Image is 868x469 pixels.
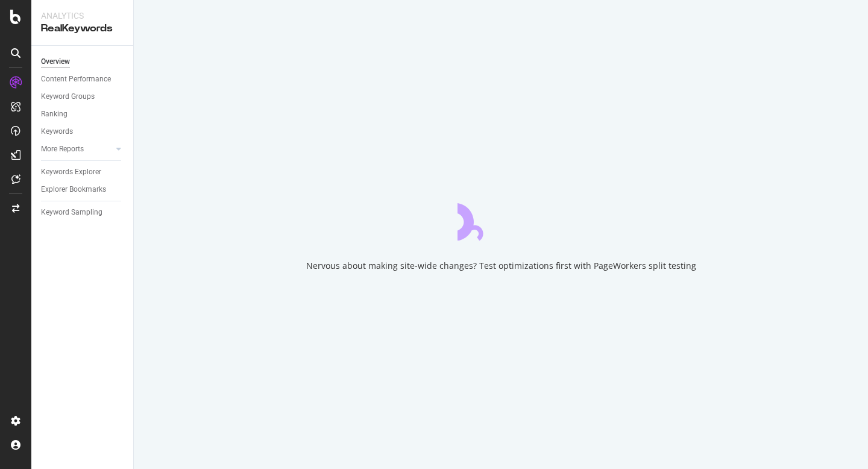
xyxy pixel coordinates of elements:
[41,73,111,86] div: Content Performance
[41,108,125,121] a: Ranking
[41,22,124,36] div: RealKeywords
[41,183,106,196] div: Explorer Bookmarks
[41,125,125,138] a: Keywords
[41,206,102,219] div: Keyword Sampling
[306,260,696,272] div: Nervous about making site-wide changes? Test optimizations first with PageWorkers split testing
[41,143,113,156] a: More Reports
[41,55,70,68] div: Overview
[458,197,544,241] div: animation
[41,166,101,178] div: Keywords Explorer
[41,183,125,196] a: Explorer Bookmarks
[41,143,84,156] div: More Reports
[41,206,125,219] a: Keyword Sampling
[41,90,125,103] a: Keyword Groups
[41,90,95,103] div: Keyword Groups
[41,73,125,86] a: Content Performance
[41,125,73,138] div: Keywords
[41,55,125,68] a: Overview
[41,108,68,121] div: Ranking
[41,10,124,22] div: Analytics
[41,166,125,178] a: Keywords Explorer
